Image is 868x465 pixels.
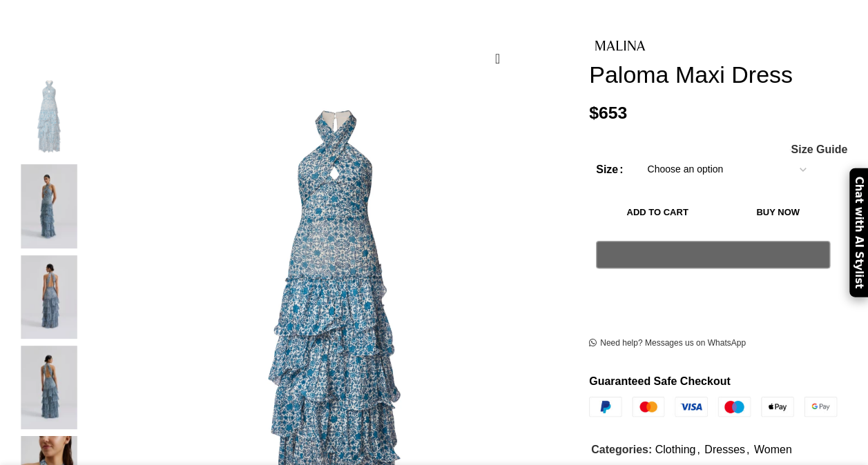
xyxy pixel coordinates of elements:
img: By Malina [7,346,91,429]
bdi: 653 [589,103,627,121]
a: Need help? Messages us on WhatsApp [589,337,746,348]
span: , [697,441,700,459]
button: Buy now [726,198,830,227]
a: Size Guide [790,144,847,155]
span: $ [589,103,599,121]
button: Add to cart [596,198,719,227]
label: Size [596,161,623,179]
span: Categories: [591,444,652,455]
span: , [746,441,749,459]
h1: Paloma Maxi Dress [589,60,858,88]
img: By Malina dresses [7,255,91,339]
img: By Malina [7,74,91,157]
span: Size Guide [791,144,847,155]
img: guaranteed-safe-checkout-bordered.j [589,397,837,417]
iframe: Secure express checkout frame [593,276,833,309]
img: By Malina dress [7,164,91,248]
a: Clothing [655,444,695,455]
strong: Guaranteed Safe Checkout [589,375,731,386]
button: Pay with GPay [596,241,830,268]
a: Women [754,444,792,455]
a: Dresses [704,444,745,455]
img: By Malina [589,39,651,51]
